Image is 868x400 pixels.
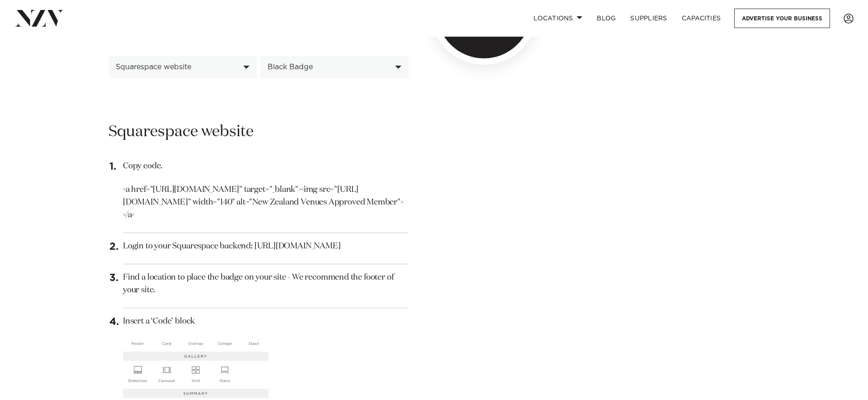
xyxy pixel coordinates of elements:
h2: Squarespace website [108,122,409,142]
a: Advertise your business [734,9,830,28]
p: <a href="[URL][DOMAIN_NAME]" target="_blank"><img src="[URL][DOMAIN_NAME]" width="140" alt="New Z... [123,184,409,222]
a: Capacities [675,9,728,28]
a: BLOG [590,9,623,28]
div: Black Badge [268,63,392,71]
p: Find a location to place the badge on your site - We recommend the footer of your site. [123,271,409,297]
img: nzv-logo.png [14,10,64,26]
p: Insert a ‘Code’ block [123,315,409,328]
a: Locations [526,9,590,28]
p: Copy code. [123,160,409,173]
a: SUPPLIERS [623,9,674,28]
div: Squarespace website [116,63,240,71]
p: Login to your Squarespace backend: [URL][DOMAIN_NAME] [123,240,409,253]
